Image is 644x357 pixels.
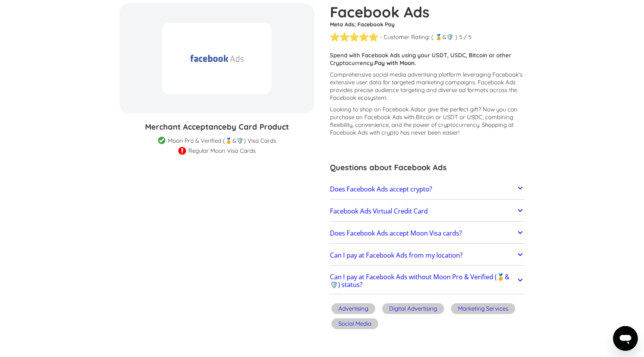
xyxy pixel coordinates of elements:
span: by Card Product [227,122,289,132]
h2: Facebook Ads Virtual Credit Card [330,207,428,215]
a: Marketing Services [449,302,517,317]
p: Comprehensive social media advertising platform leveraging Facebook's extensive user data for tar... [330,71,525,102]
span: or give the perfect gift [420,106,478,113]
h2: Does Facebook Ads accept crypto? [330,185,432,193]
div: Social Media [338,320,371,328]
a: Can I pay at Facebook Ads from my location? [330,248,525,264]
div: ( [431,33,434,41]
a: Social Media [330,317,380,332]
p: Looking to shop on Facebook Ads ? Now you can purchase on Facebook Ads with Bitcoin or USDT or US... [330,106,525,137]
a: Does Facebook Ads accept crypto? [330,181,525,197]
h3: Questions about Facebook Ads [330,162,525,173]
div: ) [455,33,458,41]
h3: Merchant Acceptance [120,121,314,133]
div: Marketing Services [458,305,508,313]
h2: Does Facebook Ads accept Moon Visa cards? [330,229,462,237]
a: Facebook Ads Virtual Credit Card [330,203,525,219]
a: Can I pay at Facebook Ads without Moon Pro & Verified (🏅&🛡️) status? [330,270,525,292]
h2: Can I pay at Facebook Ads without Moon Pro & Verified (🏅&🛡️) status? [330,273,516,289]
strong: Pay with Moon. [374,59,416,67]
h2: Can I pay at Facebook Ads from my location? [330,251,463,259]
div: / 5 [464,33,471,41]
div: - Customer Rating: [380,33,430,41]
div: 5 [459,33,462,41]
iframe: Button to launch messaging window [613,326,638,351]
div: Advertising [338,305,368,313]
a: Does Facebook Ads accept Moon Visa cards? [330,225,525,241]
a: Digital Advertising [381,302,446,317]
div: Moon Pro & Verified (🏅&🛡️) Visa Cards [168,137,276,145]
h5: Meta Ads; Facebook Pay [330,20,525,28]
div: 🏅&🛡️ [435,33,454,41]
div: Regular Moon Visa Cards [188,147,256,155]
h1: Facebook Ads [330,3,525,20]
a: Advertising [330,302,377,317]
div: Digital Advertising [389,305,437,313]
p: Spend with Facebook Ads using your USDT, USDC, Bitcoin or other Cryptocurrency. [330,51,525,67]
